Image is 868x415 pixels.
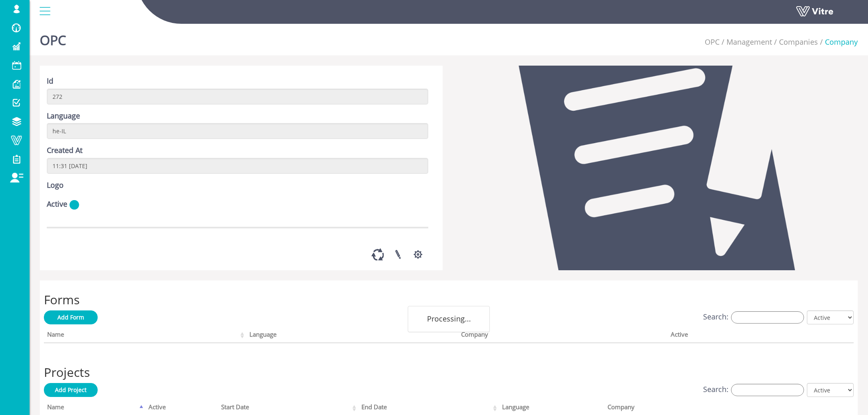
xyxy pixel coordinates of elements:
label: Created At [47,145,82,156]
div: Processing... [408,306,490,332]
label: Logo [47,180,64,191]
span: Add Form [57,313,84,321]
a: Companies [779,37,818,47]
h2: Forms [44,293,854,306]
a: Add Form [44,310,98,324]
input: Search: [731,311,804,324]
li: Management [720,37,772,48]
label: Active [47,199,67,210]
th: Active [667,328,813,344]
span: Add Project [55,386,87,394]
img: yes [69,200,79,210]
h1: OPC [40,21,66,55]
th: Language [246,328,458,344]
th: Name [44,328,246,344]
a: Add Project [44,383,98,397]
label: Id [47,76,53,87]
label: Language [47,111,80,121]
a: OPC [705,37,720,47]
th: Company [458,328,667,344]
h2: Projects [44,365,854,379]
li: Company [818,37,858,48]
input: Search: [731,384,804,396]
label: Search: [703,384,804,396]
label: Search: [703,311,804,324]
